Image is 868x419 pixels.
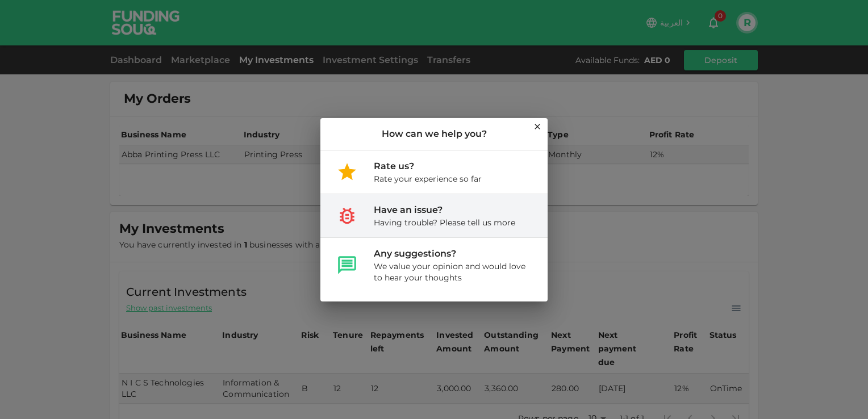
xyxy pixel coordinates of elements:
div: How can we help you? [320,118,548,150]
div: Rate us? [374,160,482,173]
div: Any suggestions? [374,247,529,261]
div: Rate your experience so far [374,173,482,185]
div: Have an issue? [374,203,515,217]
div: Having trouble? Please tell us more [374,217,515,228]
div: We value your opinion and would love to hear your thoughts [374,261,529,283]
